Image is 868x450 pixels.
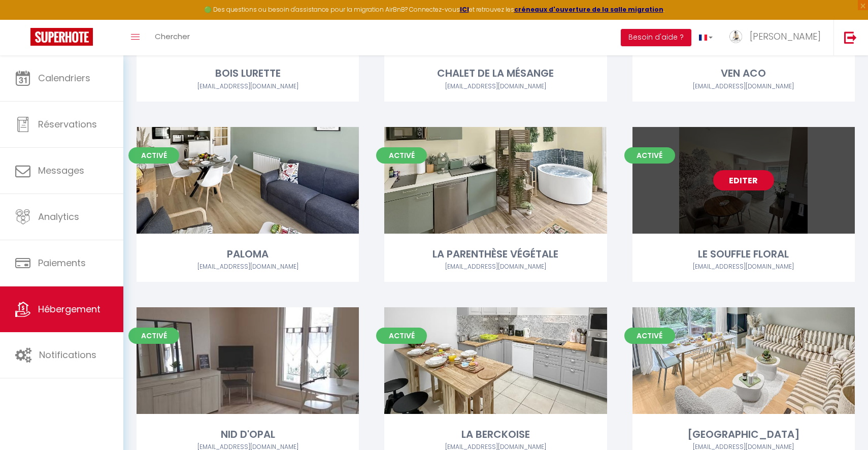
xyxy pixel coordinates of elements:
div: [GEOGRAPHIC_DATA] [632,427,855,442]
div: Airbnb [137,262,359,272]
div: Airbnb [632,82,855,91]
img: ... [728,29,743,44]
div: Airbnb [632,262,855,272]
img: logout [844,31,857,44]
span: Analytics [38,210,79,223]
div: CHALET DE LA MÉSANGE [384,66,607,81]
span: Hébergement [38,303,101,315]
div: NID D'OPAL [137,427,359,442]
span: Chercher [155,31,190,42]
a: ICI [460,5,469,14]
span: Messages [38,164,84,177]
span: Activé [128,147,179,164]
div: LE SOUFFLE FLORAL [632,246,855,262]
span: Activé [376,147,427,164]
span: [PERSON_NAME] [750,30,821,43]
a: créneaux d'ouverture de la salle migration [514,5,663,14]
span: Activé [624,147,675,164]
div: LA PARENTHÈSE VÉGÉTALE [384,246,607,262]
div: Airbnb [137,82,359,91]
span: Activé [376,328,427,344]
iframe: Chat [825,404,860,442]
button: Besoin d'aide ? [621,29,691,46]
a: Editer [713,170,774,190]
span: Calendriers [38,72,90,84]
img: Super Booking [30,28,93,46]
a: ... [PERSON_NAME] [720,20,833,55]
div: Airbnb [384,262,607,272]
div: VEN ACO [632,66,855,81]
span: Activé [128,328,179,344]
span: Activé [624,328,675,344]
span: Paiements [38,256,86,269]
div: LA BERCKOISE [384,427,607,442]
div: PALOMA [137,246,359,262]
div: BOIS LURETTE [137,66,359,81]
div: Airbnb [384,82,607,91]
a: Chercher [147,20,197,55]
span: Notifications [39,348,96,361]
span: Réservations [38,118,97,131]
button: Ouvrir le widget de chat LiveChat [8,4,39,35]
